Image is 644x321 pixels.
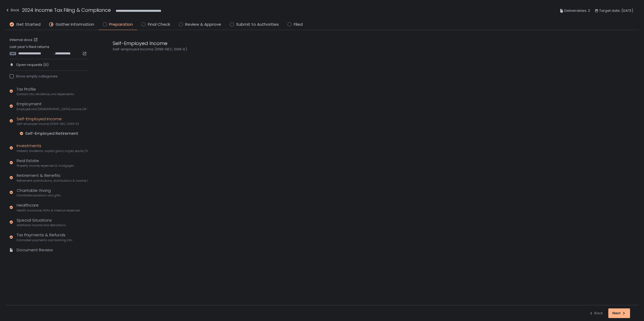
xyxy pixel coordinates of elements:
[17,92,74,96] span: Contact info, residence, and dependents
[17,223,66,227] span: Additional income and deductions
[17,193,61,197] span: Charitable donations and gifts
[17,149,88,153] span: Interest, dividends, capital gains, crypto, equity (1099s, K-1s)
[16,21,41,28] span: Get Started
[236,21,279,28] span: Submit to Authorities
[589,311,603,316] div: Back
[17,164,74,168] span: Property income, expenses & mortgages
[17,247,53,253] div: Document Review
[17,107,88,111] span: Employee and [DEMOGRAPHIC_DATA] income (W-2s)
[56,21,94,28] span: Gather Information
[148,21,170,28] span: Final Check
[564,8,590,14] span: Deliverables: 2
[113,47,370,52] div: Self-employed income (1099-NEC, 1099-K)
[5,7,19,13] div: Back
[17,217,66,227] div: Special Situations
[10,38,39,42] a: Internal docs
[17,179,88,183] span: Retirement contributions, distributions & income (1099-R, 5498)
[17,238,72,242] span: Estimated payments and banking info
[185,21,221,28] span: Review & Approve
[612,311,626,316] div: Next
[113,40,370,47] div: Self-Employed Income
[22,6,111,14] h1: 2024 Income Tax Filing & Compliance
[25,131,78,136] div: Self-Employed Retirement
[17,208,80,212] span: Health insurance, HSAs & medical expenses
[608,308,630,318] button: Next
[17,232,72,242] div: Tax Payments & Refunds
[17,188,61,198] div: Charitable Giving
[16,62,49,67] span: Open requests (0)
[5,6,19,15] button: Back
[17,202,80,212] div: Healthcare
[109,21,133,28] span: Preparation
[17,86,74,96] div: Tax Profile
[10,44,88,56] div: Last year's filed returns
[17,143,88,153] div: Investments
[17,101,88,111] div: Employment
[17,122,79,126] span: Self-employed income (1099-NEC, 1099-K)
[17,158,74,168] div: Real Estate
[294,21,303,28] span: Filed
[17,116,79,126] div: Self-Employed Income
[17,173,88,183] div: Retirement & Benefits
[589,308,603,318] button: Back
[599,8,633,14] span: Target date: [DATE]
